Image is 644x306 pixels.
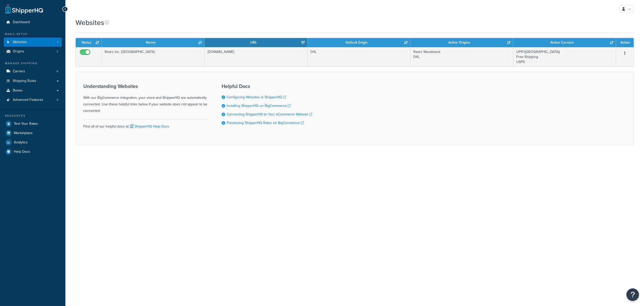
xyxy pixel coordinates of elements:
div: Basic Setup [4,32,62,36]
li: Origins [4,47,62,56]
th: Active Carriers: activate to sort column ascending [513,38,616,47]
div: Find all of our helpful docs at: [83,119,209,130]
span: Analytics [14,140,28,145]
span: Advanced Features [13,98,43,102]
a: Boxes [4,86,62,95]
span: Websites [13,40,27,44]
li: Carriers [4,67,62,76]
span: 3 [57,98,58,102]
td: Rearz Woodstock D4L [410,47,513,67]
a: Previewing ShipperHQ Rates on BigCommerce [227,120,304,126]
a: Origins 2 [4,47,62,56]
a: Connecting ShipperHQ to Your eCommerce Website [227,112,312,117]
td: [DOMAIN_NAME] [205,47,307,67]
span: Shipping Rules [13,79,36,83]
a: Shipping Rules [4,76,62,86]
th: Action [616,38,634,47]
div: Resources [4,114,62,118]
span: Origins [13,49,24,54]
a: Marketplace [4,129,62,138]
th: URL: activate to sort column ascending [205,38,307,47]
h3: Helpful Docs [222,83,312,89]
span: Marketplace [14,131,33,135]
a: Help Docs [4,147,62,156]
button: Open Resource Center [626,288,639,301]
th: Status: activate to sort column ascending [76,38,102,47]
th: Active Origins: activate to sort column ascending [410,38,513,47]
div: With our BigCommerce integration, your store and ShipperHQ are automatically connected. Use these... [83,83,209,114]
td: Rearz Inc. [GEOGRAPHIC_DATA] [102,47,205,67]
a: Configuring Websites in ShipperHQ [227,95,286,100]
span: Carriers [13,69,25,74]
div: Manage Shipping [4,61,62,66]
span: Test Your Rates [14,122,38,126]
th: Default Origin: activate to sort column ascending [307,38,410,47]
a: Carriers 6 [4,67,62,76]
span: Boxes [13,88,23,93]
a: ShipperHQ Help Docs [129,124,169,129]
a: ShipperHQ Home [5,4,43,14]
td: UPS®([GEOGRAPHIC_DATA]) Free Shipping USPS [513,47,616,67]
span: Help Docs [14,150,30,154]
a: Websites 1 [4,38,62,47]
span: Dashboard [13,20,30,24]
a: Advanced Features 3 [4,95,62,105]
a: Dashboard [4,18,62,27]
h3: Understanding Websites [83,83,209,89]
a: Analytics [4,138,62,147]
h1: Websites [75,18,104,27]
span: 1 [57,40,58,44]
th: Name: activate to sort column ascending [102,38,205,47]
a: Installing ShipperHQ on BigCommerce [227,103,291,108]
span: 2 [57,49,58,54]
a: Test Your Rates [4,119,62,128]
td: D4L [307,47,410,67]
li: Websites [4,38,62,47]
span: 6 [57,69,58,74]
li: Advanced Features [4,95,62,105]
